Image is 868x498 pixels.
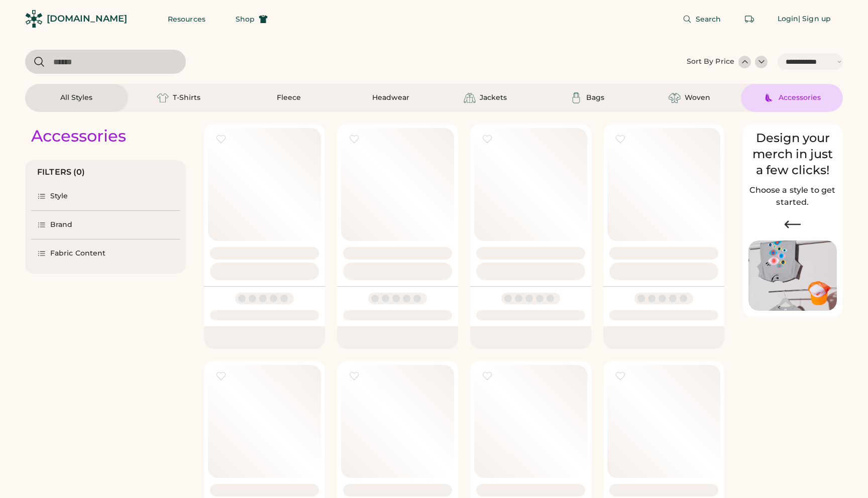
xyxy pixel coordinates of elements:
h2: Choose a style to get started. [748,184,837,208]
img: Fleece Icon [261,92,273,104]
div: T-Shirts [173,93,200,103]
div: [DOMAIN_NAME] [47,13,127,25]
div: Jackets [480,93,507,103]
span: Search [696,16,721,23]
img: Accessories Icon [763,92,775,104]
div: Style [50,191,68,201]
img: T-Shirts Icon [157,92,169,104]
img: Bags Icon [570,92,582,104]
div: Sort By Price [687,57,734,67]
img: Rendered Logo - Screens [25,10,43,28]
button: Retrieve an order [739,9,759,29]
div: Accessories [31,126,126,146]
button: Resources [156,9,218,29]
div: Login [778,14,799,24]
div: Design your merch in just a few clicks! [748,130,837,178]
div: FILTERS (0) [37,166,85,178]
div: | Sign up [798,14,831,24]
div: Accessories [779,93,821,103]
div: Bags [586,93,604,103]
span: Shop [236,16,255,23]
button: Shop [224,9,280,29]
div: Fabric Content [50,248,105,259]
div: Woven [685,93,710,103]
div: All Styles [60,93,92,103]
img: Image of Lisa Congdon Eye Print on T-Shirt and Hat [748,240,837,311]
img: Headwear Icon [356,92,368,104]
div: Brand [50,220,73,230]
button: Search [671,9,733,29]
img: Jackets Icon [464,92,476,104]
img: Woven Icon [669,92,681,104]
div: Headwear [372,93,409,103]
div: Fleece [277,93,301,103]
